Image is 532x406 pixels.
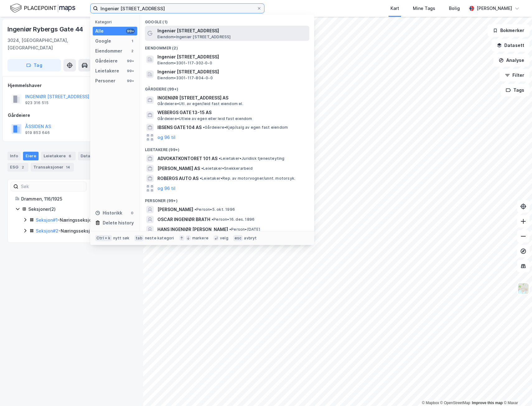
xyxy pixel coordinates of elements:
[36,228,58,233] a: Seksjon#2
[7,152,21,160] div: Info
[201,166,253,171] span: Leietaker • Snekkerarbeid
[517,283,529,294] img: Z
[477,5,512,12] div: [PERSON_NAME]
[157,175,198,182] span: ROBERGS AUTO AS
[200,176,202,181] span: •
[95,47,122,55] div: Eiendommer
[157,165,200,172] span: [PERSON_NAME] AS
[25,100,49,105] div: 923 316 515
[18,182,86,191] input: Søk
[8,112,135,119] div: Gårdeiere
[140,41,314,52] div: Eiendommer (2)
[157,124,202,131] span: IBSENS GATE 104 AS
[501,376,532,406] iframe: Chat Widget
[244,236,257,241] div: avbryt
[140,82,314,93] div: Gårdeiere (99+)
[413,5,435,12] div: Mine Tags
[145,236,174,241] div: neste kategori
[157,116,252,121] span: Gårdeiere • Utleie av egen eller leid fast eiendom
[140,193,314,205] div: Personer (99+)
[126,68,135,73] div: 99+
[500,69,530,81] button: Filter
[130,210,135,215] div: 0
[36,217,58,223] a: Seksjon#1
[130,39,135,44] div: 1
[95,37,111,45] div: Google
[157,185,175,192] button: og 96 til
[130,48,135,53] div: 2
[140,142,314,154] div: Leietakere (99+)
[449,5,460,12] div: Bolig
[95,57,118,65] div: Gårdeiere
[95,209,122,217] div: Historikk
[212,217,213,222] span: •
[492,39,530,52] button: Datasett
[219,156,221,161] span: •
[501,84,530,96] button: Tags
[95,235,112,241] div: Ctrl + k
[194,207,196,212] span: •
[25,130,50,135] div: 919 853 646
[8,82,135,89] div: Hjemmelshaver
[157,53,307,61] span: Ingeniør [STREET_ADDRESS]
[422,401,439,405] a: Mapbox
[157,61,212,66] span: Eiendom • 3301-117-302-0-0
[113,236,130,241] div: nytt søk
[95,20,137,24] div: Kategori
[157,155,217,162] span: ADVOKATKONTORET 101 AS
[7,59,61,72] button: Tag
[126,58,135,63] div: 99+
[157,94,307,102] span: INGENIØR [STREET_ADDRESS] AS
[31,163,74,172] div: Transaksjoner
[20,164,26,170] div: 2
[203,125,205,130] span: •
[229,227,260,232] span: Person • [DATE]
[157,76,213,81] span: Eiendom • 3301-117-804-0-0
[157,101,243,106] span: Gårdeiere • Utl. av egen/leid fast eiendom el.
[95,77,115,85] div: Personer
[220,236,228,241] div: velg
[200,176,295,181] span: Leietaker • Rep. av motorvogner/unnt. motorsyk.
[67,153,73,159] div: 6
[157,68,307,76] span: Ingeniør [STREET_ADDRESS]
[157,35,231,39] span: Eiendom • Ingeniør [STREET_ADDRESS]
[203,125,288,130] span: Gårdeiere • Kjøp/salg av egen fast eiendom
[140,15,314,26] div: Google (1)
[134,235,144,241] div: tab
[10,3,75,14] img: logo.f888ab2527a4732fd821a326f86c7f29.svg
[78,152,109,160] div: Datasett
[23,152,39,160] div: Eiere
[126,29,135,34] div: 99+
[7,37,99,52] div: 3024, [GEOGRAPHIC_DATA], [GEOGRAPHIC_DATA]
[36,216,119,224] div: - Næringsseksjon - 86%
[98,4,257,13] input: Søk på adresse, matrikkel, gårdeiere, leietakere eller personer
[7,24,84,34] div: Ingeniør Rybergs Gate 44
[157,134,175,141] button: og 96 til
[472,401,503,405] a: Improve this map
[41,152,76,160] div: Leietakere
[7,163,28,172] div: ESG
[21,195,128,203] div: Drammen, 116/1925
[212,217,254,222] span: Person • 16. des. 1896
[95,27,104,35] div: Alle
[157,206,193,213] span: [PERSON_NAME]
[201,166,203,171] span: •
[192,236,208,241] div: markere
[390,5,399,12] div: Kart
[488,24,530,37] button: Bokmerker
[493,54,530,67] button: Analyse
[65,164,71,170] div: 14
[28,205,128,213] div: Seksjoner ( 2 )
[126,78,135,83] div: 99+
[233,235,243,241] div: esc
[103,219,134,227] div: Delete history
[157,109,307,116] span: WEBERGS GATE 13-15 AS
[157,226,228,233] span: HANS INGENIØR [PERSON_NAME]
[157,216,210,223] span: OSCAR INGENIØR BRATH
[95,67,119,75] div: Leietakere
[229,227,231,232] span: •
[194,207,235,212] span: Person • 5. okt. 1996
[36,227,119,235] div: - Næringsseksjon - 14%
[157,27,307,35] span: Ingeniør [STREET_ADDRESS]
